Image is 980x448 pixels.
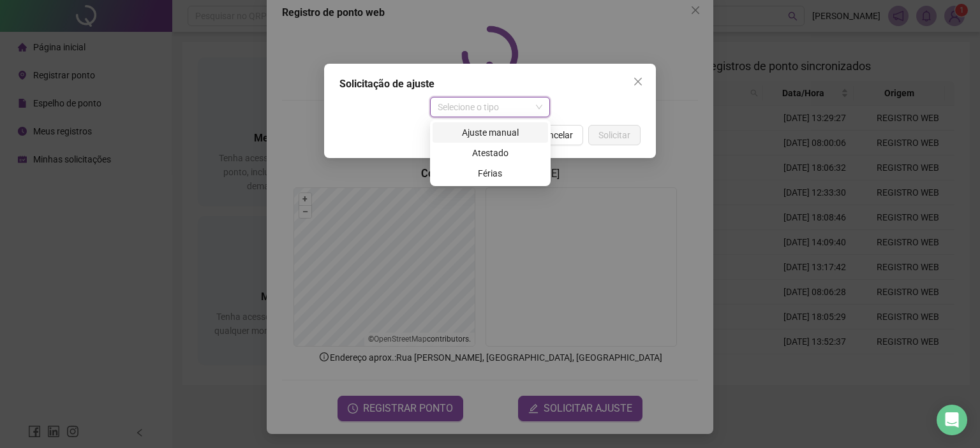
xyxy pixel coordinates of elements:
div: Atestado [440,146,540,160]
button: Close [628,71,648,92]
div: Férias [433,163,548,184]
div: Ajuste manual [433,122,548,143]
div: Solicitação de ajuste [339,76,641,92]
span: close [633,76,643,87]
div: Ajuste manual [440,126,540,140]
div: Atestado [433,143,548,163]
button: Cancelar [528,125,583,145]
span: Selecione o tipo [438,98,543,117]
button: Solicitar [588,125,641,145]
div: Férias [440,166,540,180]
span: Cancelar [538,128,573,142]
div: Open Intercom Messenger [937,405,967,435]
